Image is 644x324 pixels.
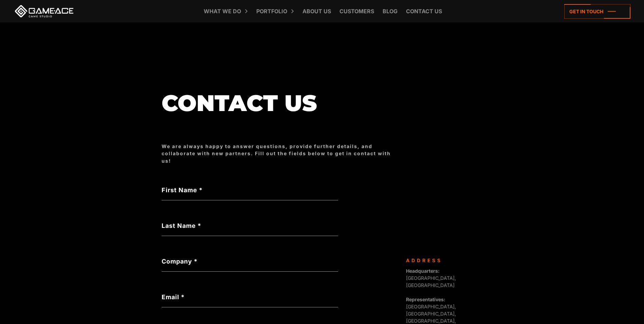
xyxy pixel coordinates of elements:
[162,221,338,230] label: Last Name *
[564,4,630,19] a: Get in touch
[162,185,338,195] label: First Name *
[406,268,456,288] span: [GEOGRAPHIC_DATA], [GEOGRAPHIC_DATA]
[162,292,338,302] label: Email *
[406,296,445,302] strong: Representatives:
[406,257,477,264] div: Address
[162,91,399,115] h1: Contact us
[162,143,399,164] div: We are always happy to answer questions, provide further details, and collaborate with new partne...
[406,268,440,274] strong: Headquarters:
[162,257,338,266] label: Company *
